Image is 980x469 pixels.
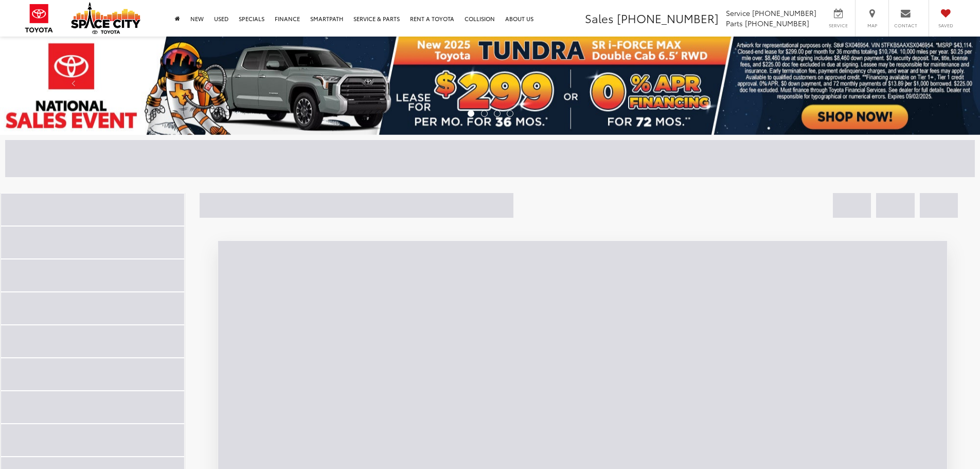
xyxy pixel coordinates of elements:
[71,2,140,34] img: Space City Toyota
[934,22,957,29] span: Saved
[894,22,917,29] span: Contact
[617,10,719,26] span: [PHONE_NUMBER]
[827,22,850,29] span: Service
[585,10,614,26] span: Sales
[861,22,883,29] span: Map
[726,8,750,18] span: Service
[752,8,816,18] span: [PHONE_NUMBER]
[745,18,809,28] span: [PHONE_NUMBER]
[726,18,743,28] span: Parts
